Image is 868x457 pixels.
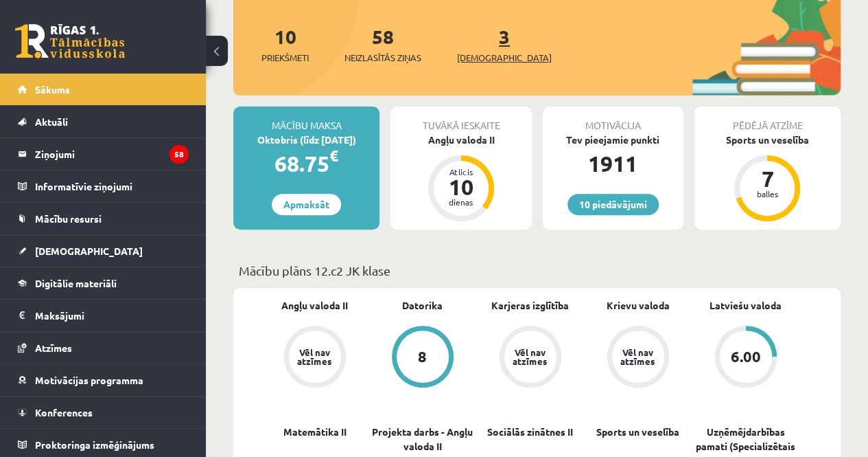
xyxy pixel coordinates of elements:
a: 8 [368,326,476,390]
div: 8 [418,349,427,364]
a: Motivācijas programma [18,364,189,396]
a: Angļu valoda II [281,298,348,313]
a: Karjeras izglītība [491,298,569,313]
span: Konferences [35,406,93,419]
div: Vēl nav atzīmes [296,348,334,366]
div: Angļu valoda II [390,133,531,147]
a: Vēl nav atzīmes [584,326,692,390]
p: Mācību plāns 12.c2 JK klase [239,261,835,280]
div: 10 [441,176,482,198]
div: 68.75 [233,147,379,180]
span: Mācību resursi [35,212,102,225]
a: Mācību resursi [18,203,189,234]
div: dienas [441,198,482,206]
a: Aktuāli [18,106,189,137]
a: Rīgas 1. Tālmācības vidusskola [15,24,125,58]
div: Atlicis [441,168,482,176]
div: 6.00 [731,349,761,364]
a: Angļu valoda II Atlicis 10 dienas [390,133,531,223]
a: Projekta darbs - Angļu valoda II [368,425,476,454]
span: € [329,146,338,166]
div: 7 [747,168,788,190]
a: Apmaksāt [272,194,341,215]
a: Vēl nav atzīmes [261,326,368,390]
span: Digitālie materiāli [35,277,117,289]
a: Digitālie materiāli [18,267,189,299]
a: Sākums [18,74,189,105]
legend: Maksājumi [35,300,189,331]
span: Motivācijas programma [35,374,143,386]
a: Sociālās zinātnes II [487,425,573,439]
span: Sākums [35,83,70,96]
div: Sports un veselība [694,133,841,147]
legend: Informatīvie ziņojumi [35,170,189,202]
span: Proktoringa izmēģinājums [35,438,154,451]
a: Krievu valoda [607,298,670,313]
span: [DEMOGRAPHIC_DATA] [457,51,552,65]
div: Mācību maksa [233,107,379,133]
legend: Ziņojumi [35,138,189,170]
div: balles [747,190,788,198]
a: 6.00 [692,326,799,390]
a: [DEMOGRAPHIC_DATA] [18,235,189,267]
a: Ziņojumi58 [18,138,189,170]
div: Tev pieejamie punkti [543,133,683,147]
a: Informatīvie ziņojumi [18,170,189,202]
a: 58Neizlasītās ziņas [344,24,421,65]
a: Datorika [402,298,443,313]
a: 10Priekšmeti [261,24,309,65]
span: Priekšmeti [261,51,309,65]
a: Latviešu valoda [709,298,782,313]
div: Oktobris (līdz [DATE]) [233,133,379,147]
a: Atzīmes [18,332,189,364]
div: Tuvākā ieskaite [390,107,531,133]
span: [DEMOGRAPHIC_DATA] [35,245,143,257]
span: Atzīmes [35,342,72,354]
a: Sports un veselība [596,425,679,439]
div: 1911 [543,147,683,180]
a: Konferences [18,397,189,428]
div: Vēl nav atzīmes [511,348,550,366]
i: 58 [169,145,189,164]
a: Vēl nav atzīmes [476,326,584,390]
a: 10 piedāvājumi [567,194,659,215]
div: Vēl nav atzīmes [619,348,657,366]
span: Aktuāli [35,115,68,128]
div: Motivācija [543,107,683,133]
a: Matemātika II [283,425,347,439]
a: 3[DEMOGRAPHIC_DATA] [457,24,552,65]
a: Sports un veselība 7 balles [694,133,841,223]
a: Maksājumi [18,300,189,331]
div: Pēdējā atzīme [694,107,841,133]
span: Neizlasītās ziņas [344,51,421,65]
